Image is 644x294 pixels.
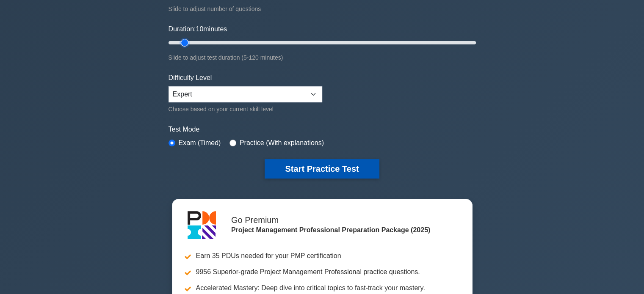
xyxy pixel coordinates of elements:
[179,138,221,148] label: Exam (Timed)
[169,4,476,14] div: Slide to adjust number of questions
[169,124,476,135] label: Test Mode
[265,159,379,179] button: Start Practice Test
[169,24,227,34] label: Duration: minutes
[169,73,212,83] label: Difficulty Level
[240,138,324,148] label: Practice (With explanations)
[169,52,476,63] div: Slide to adjust test duration (5-120 minutes)
[169,104,322,114] div: Choose based on your current skill level
[196,25,203,33] span: 10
